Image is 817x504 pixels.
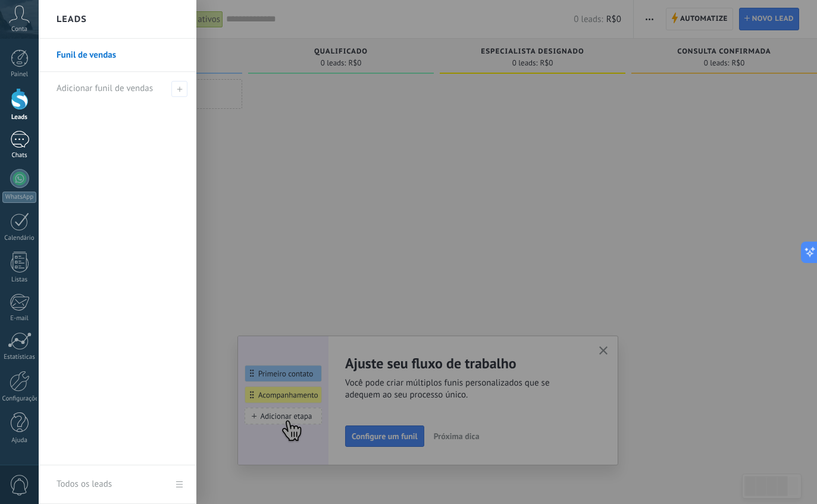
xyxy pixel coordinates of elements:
div: E-mail [2,315,37,323]
div: Estatísticas [2,353,37,361]
span: Adicionar funil de vendas [57,83,153,94]
div: Ajuda [2,437,37,444]
div: Configurações [2,395,37,403]
div: Calendário [2,234,37,242]
div: Leads [2,114,37,121]
div: Todos os leads [57,468,112,501]
span: Conta [11,26,27,33]
a: Todos os leads [39,465,196,504]
span: Adicionar funil de vendas [171,81,187,97]
div: Chats [2,152,37,159]
h2: Leads [57,1,87,38]
div: Listas [2,276,37,284]
div: WhatsApp [2,192,36,203]
div: Painel [2,71,37,79]
a: Funil de vendas [57,39,184,72]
